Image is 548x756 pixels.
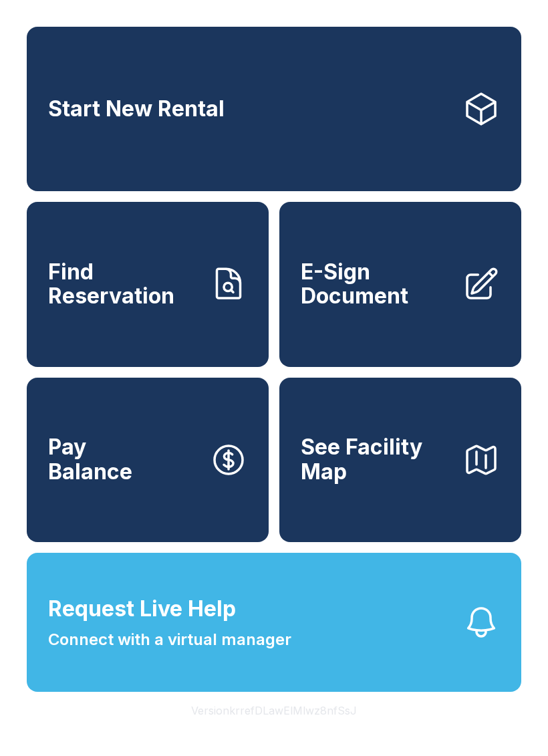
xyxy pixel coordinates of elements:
button: Request Live HelpConnect with a virtual manager [27,553,521,692]
a: E-Sign Document [279,202,521,366]
a: Find Reservation [27,202,269,366]
span: See Facility Map [301,435,452,484]
button: VersionkrrefDLawElMlwz8nfSsJ [180,692,368,729]
span: Pay Balance [48,435,132,484]
span: Find Reservation [48,260,199,309]
button: PayBalance [27,378,269,542]
span: Start New Rental [48,97,225,122]
a: Start New Rental [27,27,521,191]
span: E-Sign Document [301,260,452,309]
button: See Facility Map [279,378,521,542]
span: Request Live Help [48,593,236,625]
span: Connect with a virtual manager [48,628,291,652]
